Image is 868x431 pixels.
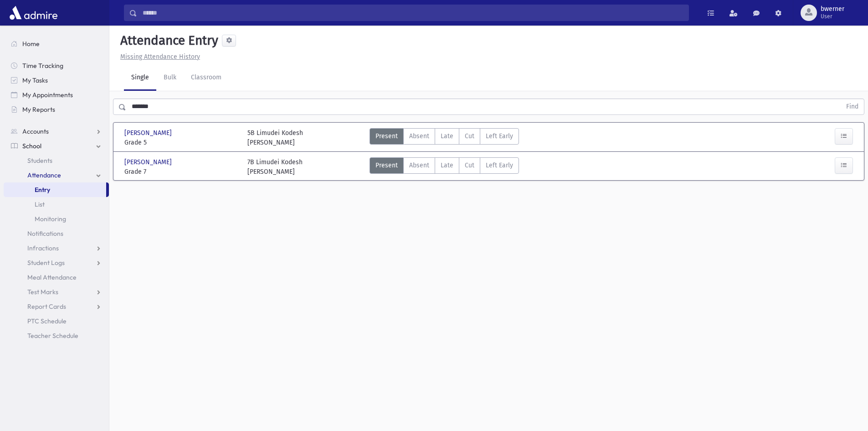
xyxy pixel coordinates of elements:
[4,197,109,212] a: List
[441,131,453,141] span: Late
[4,241,109,255] a: Infractions
[4,328,109,343] a: Teacher Schedule
[120,53,200,61] u: Missing Attendance History
[117,53,200,61] a: Missing Attendance History
[27,259,65,267] span: Student Logs
[486,161,513,170] span: Left Early
[4,270,109,285] a: Meal Attendance
[4,102,109,117] a: My Reports
[27,171,61,179] span: Attendance
[27,302,66,311] span: Report Cards
[35,200,45,208] span: List
[124,157,174,167] span: [PERSON_NAME]
[22,142,41,150] span: School
[117,33,218,48] h5: Attendance Entry
[465,131,474,141] span: Cut
[27,244,59,252] span: Infractions
[465,161,474,170] span: Cut
[375,131,398,141] span: Present
[821,13,844,20] span: User
[27,156,52,165] span: Students
[22,62,63,70] span: Time Tracking
[4,58,109,73] a: Time Tracking
[841,99,864,114] button: Find
[124,138,238,147] span: Grade 5
[124,128,174,138] span: [PERSON_NAME]
[27,229,63,238] span: Notifications
[821,5,844,13] span: bwerner
[22,40,40,48] span: Home
[22,91,73,99] span: My Appointments
[486,131,513,141] span: Left Early
[4,182,106,197] a: Entry
[4,212,109,226] a: Monitoring
[375,161,398,170] span: Present
[4,285,109,299] a: Test Marks
[4,226,109,241] a: Notifications
[27,288,58,296] span: Test Marks
[22,105,55,114] span: My Reports
[27,273,77,281] span: Meal Attendance
[35,186,50,194] span: Entry
[27,317,67,325] span: PTC Schedule
[137,5,688,21] input: Search
[35,215,66,223] span: Monitoring
[409,161,429,170] span: Absent
[4,124,109,139] a: Accounts
[4,139,109,153] a: School
[7,4,60,22] img: AdmirePro
[4,255,109,270] a: Student Logs
[370,128,519,147] div: AttTypes
[22,127,49,135] span: Accounts
[22,76,48,84] span: My Tasks
[156,65,184,91] a: Bulk
[4,88,109,102] a: My Appointments
[409,131,429,141] span: Absent
[4,168,109,182] a: Attendance
[124,65,156,91] a: Single
[4,36,109,51] a: Home
[184,65,229,91] a: Classroom
[4,73,109,88] a: My Tasks
[370,157,519,177] div: AttTypes
[247,157,303,177] div: 7B Limudei Kodesh [PERSON_NAME]
[4,299,109,314] a: Report Cards
[4,153,109,168] a: Students
[247,128,303,147] div: 5B Limudei Kodesh [PERSON_NAME]
[4,314,109,328] a: PTC Schedule
[124,167,238,177] span: Grade 7
[27,332,78,340] span: Teacher Schedule
[441,161,453,170] span: Late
